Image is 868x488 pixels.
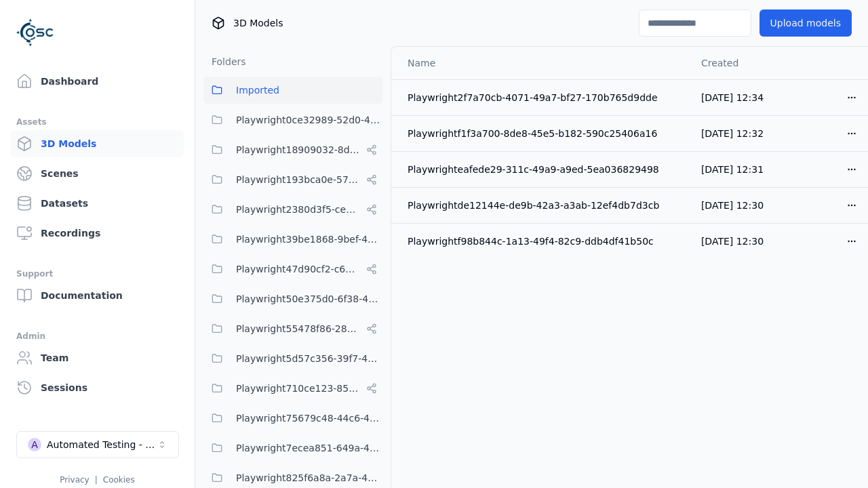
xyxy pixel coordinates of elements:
button: Playwright2380d3f5-cebf-494e-b965-66be4d67505e [203,196,382,223]
span: [DATE] 12:31 [701,164,764,175]
span: [DATE] 12:30 [701,236,764,247]
span: Playwright2380d3f5-cebf-494e-b965-66be4d67505e [236,201,361,218]
a: Documentation [11,282,184,309]
div: Admin [16,328,178,344]
span: Playwright5d57c356-39f7-47ed-9ab9-d0409ac6cddc [236,350,382,367]
span: Playwright55478f86-28dc-49b8-8d1f-c7b13b14578c [236,321,361,337]
a: Sessions [11,374,184,401]
span: 3D Models [233,16,283,30]
button: Playwright47d90cf2-c635-4353-ba3b-5d4538945666 [203,256,382,283]
button: Playwright193bca0e-57fa-418d-8ea9-45122e711dc7 [203,166,382,193]
button: Playwright7ecea851-649a-419a-985e-fcff41a98b20 [203,434,382,462]
a: Recordings [11,220,184,247]
a: Cookies [103,475,135,485]
span: Playwright75679c48-44c6-4037-8300-1dcd74e4e479 [236,410,382,426]
span: Playwright39be1868-9bef-4aed-99f0-d73d302c765d [236,231,382,247]
span: Imported [236,82,279,98]
a: Dashboard [11,68,184,95]
img: Logo [16,14,54,52]
div: Playwrightde12144e-de9b-42a3-a3ab-12ef4db7d3cb [408,199,679,212]
button: Playwright55478f86-28dc-49b8-8d1f-c7b13b14578c [203,315,382,342]
span: Playwright193bca0e-57fa-418d-8ea9-45122e711dc7 [236,171,361,188]
span: Playwright18909032-8d07-45c5-9c81-9eec75d0b16b [236,142,361,158]
span: Playwright50e375d0-6f38-48a7-96e0-b0dcfa24b72f [236,291,382,307]
a: Privacy [60,475,89,485]
span: Playwright710ce123-85fd-4f8c-9759-23c3308d8830 [236,380,361,396]
button: Playwright18909032-8d07-45c5-9c81-9eec75d0b16b [203,136,382,163]
button: Playwright5d57c356-39f7-47ed-9ab9-d0409ac6cddc [203,345,382,372]
button: Upload models [759,9,852,37]
th: Name [391,47,690,79]
span: [DATE] 12:32 [701,128,764,139]
div: Playwright2f7a70cb-4071-49a7-bf27-170b765d9dde [408,91,679,104]
h3: Folders [203,55,246,68]
button: Playwright50e375d0-6f38-48a7-96e0-b0dcfa24b72f [203,285,382,312]
button: Playwright710ce123-85fd-4f8c-9759-23c3308d8830 [203,375,382,402]
a: Datasets [11,190,184,217]
button: Playwright75679c48-44c6-4037-8300-1dcd74e4e479 [203,405,382,432]
a: 3D Models [11,130,184,157]
a: Team [11,344,184,371]
div: A [28,438,41,451]
span: | [95,475,98,485]
span: Playwright7ecea851-649a-419a-985e-fcff41a98b20 [236,440,382,456]
button: Playwright0ce32989-52d0-45cf-b5b9-59d5033d313a [203,106,382,134]
span: Playwright47d90cf2-c635-4353-ba3b-5d4538945666 [236,261,361,277]
button: Imported [203,77,382,104]
div: Playwrightf1f3a700-8de8-45e5-b182-590c25406a16 [408,127,679,140]
a: Scenes [11,160,184,187]
div: Assets [16,114,178,130]
span: Playwright0ce32989-52d0-45cf-b5b9-59d5033d313a [236,112,382,128]
button: Select a workspace [16,431,179,458]
div: Playwrightf98b844c-1a13-49f4-82c9-ddb4df41b50c [408,235,679,248]
div: Playwrighteafede29-311c-49a9-a9ed-5ea036829498 [408,163,679,176]
span: [DATE] 12:34 [701,92,764,103]
div: Automated Testing - Playwright [47,438,157,451]
button: Playwright39be1868-9bef-4aed-99f0-d73d302c765d [203,226,382,253]
th: Created [690,47,781,79]
span: Playwright825f6a8a-2a7a-425c-94f7-650318982f69 [236,470,382,486]
span: [DATE] 12:30 [701,200,764,211]
div: Support [16,266,178,282]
